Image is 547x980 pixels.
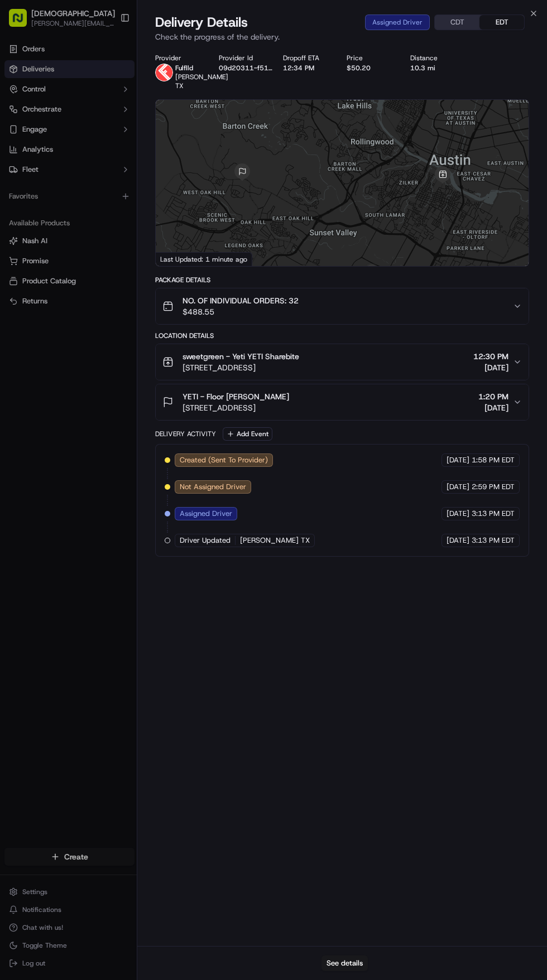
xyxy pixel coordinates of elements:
button: CDT [435,15,479,30]
span: Pylon [111,189,135,197]
span: [DATE] [447,509,469,519]
span: Delivery Details [155,13,248,31]
div: Location Details [155,331,529,340]
div: $50.20 [347,64,401,73]
button: Add Event [223,427,272,441]
div: 10.3 mi [410,64,465,73]
span: Assigned Driver [180,509,232,519]
div: Distance [410,54,465,62]
a: 💻API Documentation [90,157,184,177]
img: profile_Fulflld_OnFleet_Thistle_SF.png [155,64,173,81]
span: sweetgreen - Yeti YETI Sharebite [183,351,299,362]
span: Not Assigned Driver [180,482,246,492]
div: Price [347,54,401,62]
span: [PERSON_NAME] TX [240,535,310,545]
span: [DATE] [478,402,508,413]
button: EDT [479,15,524,30]
div: Delivery Activity [155,429,216,438]
div: Package Details [155,276,529,284]
span: YETI - Floor [PERSON_NAME] [183,391,289,402]
span: Fulflld [175,64,193,73]
button: 09d20311-f515-fa95-6294-08e7c6cea5e6 [219,64,273,73]
button: sweetgreen - Yeti YETI Sharebite[STREET_ADDRESS]12:30 PM[DATE] [156,344,529,380]
div: 📗 [11,163,20,172]
button: YETI - Floor [PERSON_NAME][STREET_ADDRESS]1:20 PM[DATE] [156,384,529,420]
span: NO. OF INDIVIDUAL ORDERS: 32 [183,295,299,306]
button: NO. OF INDIVIDUAL ORDERS: 32$488.55 [156,288,529,324]
span: [DATE] [447,535,469,545]
span: 2:59 PM EDT [472,482,515,492]
p: Check the progress of the delivery. [155,31,529,42]
p: Welcome 👋 [11,45,203,62]
span: Created (Sent To Provider) [180,455,268,465]
div: Last Updated: 1 minute ago [156,252,252,266]
img: Nash [11,11,33,33]
span: 1:58 PM EDT [472,455,515,465]
button: Start new chat [190,110,203,123]
img: 1736555255976-a54dd68f-1ca7-489b-9aae-adbdc363a1c4 [11,107,31,127]
div: 12:34 PM [283,64,338,73]
div: 💻 [94,163,103,172]
div: Dropoff ETA [283,54,338,62]
span: Driver Updated [180,535,231,545]
span: [DATE] [473,362,508,373]
div: We're available if you need us! [38,118,141,127]
a: Powered byPylon [79,189,135,197]
span: [PERSON_NAME] TX [175,73,228,90]
span: 12:30 PM [473,351,508,362]
div: Provider [155,54,210,62]
span: $488.55 [183,306,299,317]
button: See details [322,955,368,971]
span: Knowledge Base [22,162,85,173]
span: 1:20 PM [478,391,508,402]
div: Provider Id [219,54,273,62]
span: [STREET_ADDRESS] [183,402,289,413]
a: 📗Knowledge Base [7,157,90,177]
span: 3:13 PM EDT [472,535,515,545]
span: 3:13 PM EDT [472,509,515,519]
span: [DATE] [447,482,469,492]
span: [STREET_ADDRESS] [183,362,299,373]
input: Got a question? Start typing here... [29,72,201,84]
div: Start new chat [38,107,183,118]
span: [DATE] [447,455,469,465]
span: API Documentation [105,162,179,173]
